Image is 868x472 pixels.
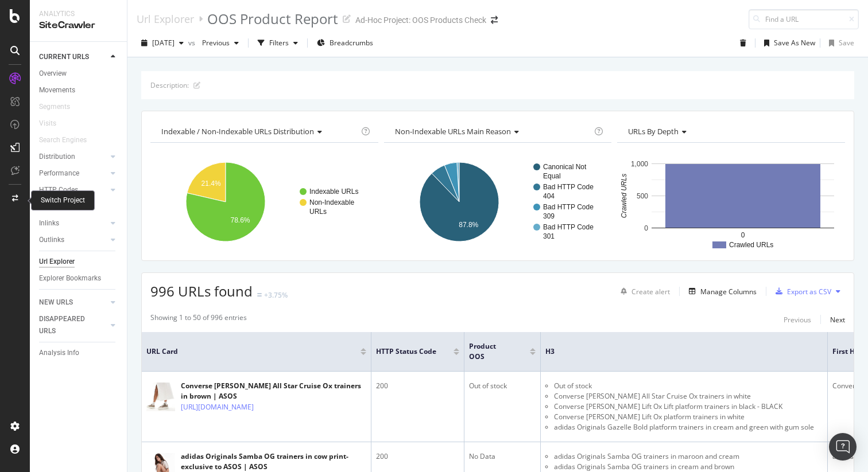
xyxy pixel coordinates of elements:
div: Performance [39,167,79,180]
text: 0 [741,231,745,239]
a: HTTP Codes [39,184,107,196]
span: HTTP Status Code [376,346,436,357]
text: 0 [645,224,649,232]
div: Manage Columns [700,287,757,297]
text: Crawled URLs [729,241,773,249]
div: OOS Product Report [207,9,338,29]
div: NEW URLS [39,297,73,309]
div: CURRENT URLS [39,51,89,63]
div: Filters [269,38,289,48]
a: Segments [39,101,82,113]
a: Url Explorer [39,256,119,268]
button: Filters [253,34,303,52]
div: Visits [39,118,56,130]
text: 21.4% [201,180,221,188]
svg: A chart. [617,152,845,252]
span: Product OOS [469,341,513,362]
div: Explorer Bookmarks [39,272,101,284]
div: arrow-right-arrow-left [491,16,498,24]
span: URL Card [146,346,358,357]
div: Outlinks [39,234,64,246]
text: Bad HTTP Code [543,203,594,211]
div: Previous [784,315,811,325]
text: Bad HTTP Code [543,223,594,231]
div: +3.75% [264,290,288,300]
a: Search Engines [39,134,98,146]
button: Previous [784,313,811,326]
span: Breadcrumbs [330,38,373,48]
a: NEW URLS [39,297,107,309]
button: Export as CSV [771,282,831,301]
div: Inlinks [39,217,59,229]
span: 2025 Aug. 18th [152,38,175,48]
div: Out of stock [469,381,536,391]
button: Previous [197,34,243,52]
span: H3 [545,346,805,357]
text: 1,000 [631,160,648,168]
div: Description: [150,80,189,90]
text: 78.6% [230,216,250,224]
div: Save As New [774,38,815,48]
div: Ad-Hoc Project: OOS Products Check [355,14,486,26]
div: Movements [39,84,75,96]
text: Bad HTTP Code [543,183,594,191]
div: Save [839,38,854,48]
a: Url Explorer [137,13,194,25]
div: Overview [39,68,67,80]
a: CURRENT URLS [39,51,107,63]
li: Converse [PERSON_NAME] Lift Ox platform trainers in white [554,412,823,422]
div: Converse [PERSON_NAME] All Star Cruise Ox trainers in brown | ASOS [181,381,366,401]
span: Previous [197,38,230,48]
button: Next [830,313,845,326]
h4: URLs by Depth [626,122,835,141]
div: Showing 1 to 50 of 996 entries [150,313,247,326]
h4: Indexable / Non-Indexable URLs Distribution [159,122,359,141]
div: SiteCrawler [39,19,118,32]
div: DISAPPEARED URLS [39,313,97,337]
div: Analysis Info [39,347,79,359]
span: vs [188,38,197,48]
img: Equal [257,293,262,297]
span: URLs by Depth [628,126,679,136]
a: Distribution [39,151,107,163]
li: adidas Originals Samba OG trainers in maroon and cream [554,451,823,462]
div: Export as CSV [787,287,831,297]
svg: A chart. [150,152,378,252]
h4: Non-Indexable URLs Main Reason [393,122,592,141]
text: URLs [309,208,327,216]
a: DISAPPEARED URLS [39,313,107,337]
text: Indexable URLs [309,188,358,196]
text: 404 [543,192,555,200]
text: Non-Indexable [309,198,354,206]
div: Create alert [631,287,670,297]
div: Next [830,315,845,325]
span: Non-Indexable URLs Main Reason [395,126,511,136]
span: 996 URLs found [150,282,253,301]
li: adidas Originals Gazelle Bold platform trainers in cream and green with gum sole [554,422,823,432]
li: Converse [PERSON_NAME] Lift Ox Lift platform trainers in black - BLACK [554,401,823,412]
a: Overview [39,68,119,80]
div: Open Intercom Messenger [829,433,857,461]
text: 500 [637,192,648,200]
text: 309 [543,212,555,220]
li: Converse [PERSON_NAME] All Star Cruise Ox trainers in white [554,391,823,401]
text: Equal [543,172,561,180]
svg: A chart. [384,152,612,252]
button: Create alert [616,282,670,301]
a: Visits [39,118,68,130]
div: 200 [376,381,459,391]
button: [DATE] [137,34,188,52]
div: HTTP Codes [39,184,78,196]
li: Out of stock [554,381,823,391]
text: Crawled URLs [621,174,629,218]
button: Manage Columns [684,284,757,298]
div: Search Engines [39,134,87,146]
li: adidas Originals Samba OG trainers in cream and brown [554,462,823,472]
img: main image [146,379,175,416]
a: Analysis Info [39,347,119,359]
a: Explorer Bookmarks [39,272,119,284]
button: Breadcrumbs [312,34,378,52]
a: [URL][DOMAIN_NAME] [181,401,254,413]
text: 301 [543,232,555,240]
